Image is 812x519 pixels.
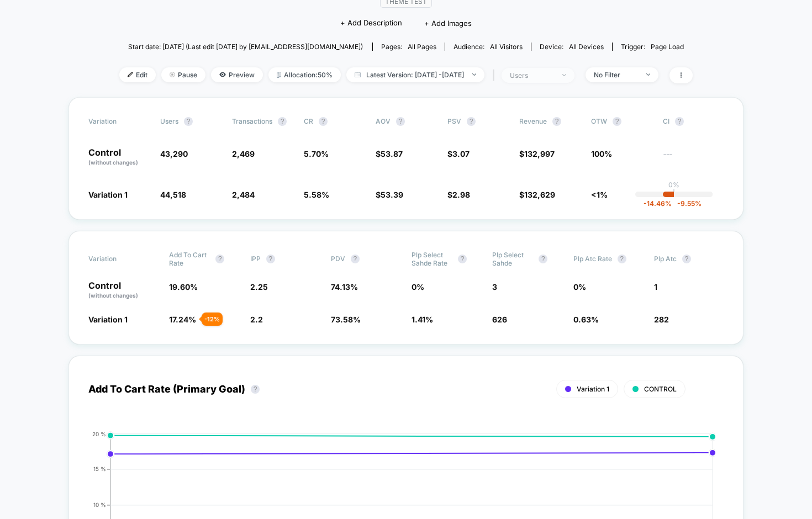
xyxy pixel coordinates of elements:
img: end [170,72,175,77]
div: - 12 % [202,313,223,326]
span: Plp Select Sahde Rate [412,251,452,267]
span: OTW [591,117,652,126]
span: 3.07 [452,149,470,158]
button: ? [266,255,275,263]
span: all devices [569,43,604,51]
div: Trigger: [621,43,684,51]
span: Pause [161,67,205,82]
img: end [562,74,566,76]
p: 0% [668,181,679,189]
button: ? [184,117,193,126]
img: end [646,73,650,76]
button: ? [396,117,405,126]
button: ? [552,117,561,126]
button: ? [215,255,224,263]
div: Audience: [454,43,523,51]
p: | [673,189,675,197]
span: $ [376,190,403,199]
span: 3 [492,282,497,292]
span: Variation 1 [577,385,609,393]
button: ? [458,255,467,263]
span: 5.58 % [304,190,329,199]
img: calendar [355,72,361,77]
span: 626 [492,315,507,324]
button: ? [467,117,476,126]
span: CR [304,117,313,125]
img: edit [128,72,133,77]
span: Preview [211,67,263,82]
span: (without changes) [88,159,138,166]
span: 73.58 % [331,315,361,324]
span: -9.55 % [672,199,702,208]
span: Transactions [232,117,272,125]
span: 0 % [573,282,586,292]
span: | [490,67,502,83]
span: Plp Select Sahde [492,251,533,267]
span: <1% [591,190,608,199]
span: 2,484 [232,190,255,199]
span: 0 % [412,282,424,292]
span: Allocation: 50% [268,67,341,82]
tspan: 10 % [93,501,106,508]
span: 17.24 % [169,315,196,324]
div: users [510,71,554,80]
span: 2.2 [250,315,263,324]
span: Plp Atc [654,255,677,263]
p: Control [88,148,149,167]
span: Page Load [651,43,684,51]
img: rebalance [277,72,281,78]
span: Latest Version: [DATE] - [DATE] [346,67,484,82]
span: 2,469 [232,149,255,158]
span: IPP [250,255,261,263]
button: ? [319,117,328,126]
span: 0.63 % [573,315,599,324]
span: Device: [531,43,612,51]
span: Revenue [519,117,547,125]
button: ? [351,255,360,263]
span: 1 [654,282,657,292]
span: Edit [119,67,156,82]
button: ? [251,385,260,394]
span: 53.87 [381,149,403,158]
tspan: 15 % [93,465,106,472]
span: Start date: [DATE] (Last edit [DATE] by [EMAIL_ADDRESS][DOMAIN_NAME]) [128,43,363,51]
span: 132,629 [524,190,555,199]
span: Variation [88,117,149,126]
span: 19.60 % [169,282,198,292]
span: Add To Cart Rate [169,251,210,267]
span: PDV [331,255,345,263]
button: ? [675,117,684,126]
span: 282 [654,315,669,324]
span: CONTROL [644,385,677,393]
button: ? [618,255,626,263]
span: $ [519,149,555,158]
tspan: 20 % [92,430,106,437]
span: 53.39 [381,190,403,199]
span: 5.70 % [304,149,329,158]
button: ? [539,255,547,263]
span: 43,290 [160,149,188,158]
span: all pages [408,43,436,51]
span: Plp Atc Rate [573,255,612,263]
span: 1.41 % [412,315,433,324]
span: 74.13 % [331,282,358,292]
img: end [472,73,476,76]
span: AOV [376,117,391,125]
span: All Visitors [490,43,523,51]
span: Variation [88,251,149,267]
span: $ [376,149,403,158]
span: 132,997 [524,149,555,158]
span: + Add Images [424,19,472,28]
span: PSV [447,117,461,125]
div: No Filter [594,71,638,79]
span: 2.25 [250,282,268,292]
span: users [160,117,178,125]
span: $ [447,149,470,158]
span: 2.98 [452,190,470,199]
div: Pages: [381,43,436,51]
span: + Add Description [340,18,402,29]
span: --- [663,151,724,167]
button: ? [682,255,691,263]
span: CI [663,117,724,126]
span: $ [447,190,470,199]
